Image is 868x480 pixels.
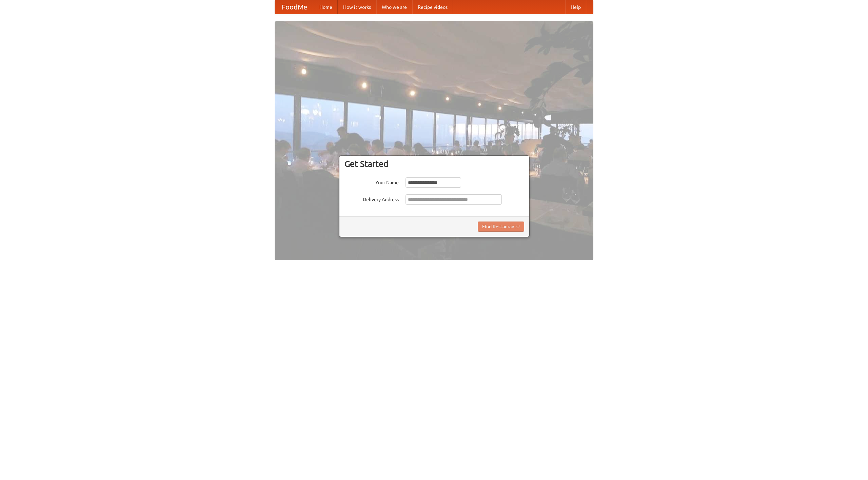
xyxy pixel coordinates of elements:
a: FoodMe [275,0,314,14]
label: Your Name [344,177,399,186]
a: How it works [338,0,376,14]
a: Recipe videos [412,0,453,14]
label: Delivery Address [344,194,399,203]
button: Find Restaurants! [478,222,524,232]
a: Who we are [376,0,412,14]
h3: Get Started [344,159,524,169]
a: Help [565,0,586,14]
a: Home [314,0,338,14]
